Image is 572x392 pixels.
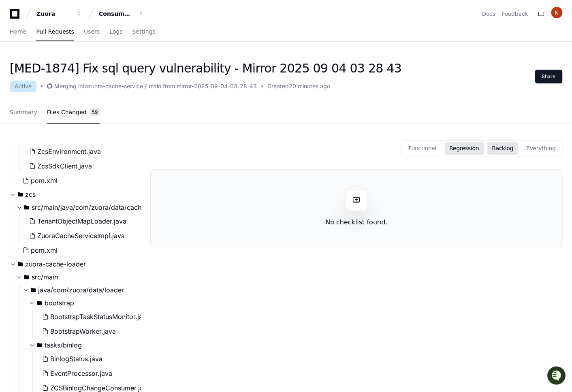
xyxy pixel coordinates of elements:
[26,214,142,228] button: TenantObjectMapLoader.java
[19,173,142,188] button: pom.xml
[8,60,23,75] img: 1756235613930-3d25f9e4-fa56-45dd-b3ad-e072dfbd1548
[26,144,149,159] button: ZcsEnvironment.java
[37,161,92,171] span: ZcsSdkClient.java
[26,159,149,173] button: ZcsSdkClient.java
[96,6,147,21] button: Consumption
[23,283,154,296] button: java/com/zuora/data/loader
[132,29,155,34] span: Settings
[39,324,151,339] button: BootstrapWorker.java
[38,285,124,295] span: java/com/zuora/data/loader
[31,176,58,185] span: pom.xml
[36,23,74,41] a: Pull Requests
[88,82,143,90] div: zuora-cache-service
[32,272,58,282] span: src/main
[45,340,82,350] span: tasks/binlog
[37,231,125,241] span: ZuoraCacheServiceImpl.java
[444,142,484,155] button: Regression
[33,6,85,21] button: Zuora
[29,296,156,309] button: bootstrap
[109,23,122,41] a: Logs
[325,217,387,227] h1: No checklist found.
[54,82,88,90] div: Merging into
[535,70,562,83] button: Share
[37,216,126,226] span: TenantObjectMapLoader.java
[289,82,330,90] span: 20 minutes ago
[24,272,29,282] svg: Directory
[37,340,42,350] svg: Directory
[267,82,289,90] span: Created
[31,245,58,255] span: pom.xml
[90,108,100,116] span: 59
[28,60,133,68] div: Start new chat
[16,271,147,283] button: src/main
[36,10,71,18] div: Zuora
[10,258,141,271] button: zuora-cache-loader
[109,29,122,34] span: Logs
[25,259,86,269] span: zuora-cache-loader
[84,29,100,34] span: Users
[18,259,23,269] svg: Directory
[99,10,134,18] div: Consumption
[10,23,26,41] a: Home
[10,110,37,115] span: Summary
[36,29,74,34] span: Pull Requests
[84,23,100,41] a: Users
[26,228,142,243] button: ZuoraCacheServiceImpl.java
[403,142,441,155] button: Functional
[45,298,74,308] span: bootstrap
[10,61,401,76] h1: [MED-1874] Fix sql query vulnerability - Mirror 2025 09 04 03 28 43
[50,312,150,322] span: BootstrapTaskStatusMonitor.java
[10,81,36,92] div: Active
[502,10,528,18] button: Feedback
[32,202,147,212] span: src/main/java/com/zuora/data/cache.zcs
[25,190,36,199] span: zcs
[8,8,24,24] img: PlayerZero
[39,366,151,381] button: EventProcessor.java
[8,32,147,45] div: Welcome
[28,68,117,75] div: We're offline, but we'll be back soon!
[16,201,147,214] button: src/main/java/com/zuora/data/cache.zcs
[39,309,151,324] button: BootstrapTaskStatusMonitor.java
[47,110,87,115] span: Files Changed
[18,190,23,199] svg: Directory
[24,202,29,212] svg: Directory
[19,243,142,258] button: pom.xml
[31,285,36,295] svg: Directory
[29,339,156,352] button: tasks/binlog
[521,142,560,155] button: Everything
[149,82,257,90] div: main from mirror-2025-09-04-03-28-43
[50,369,112,378] span: EventProcessor.java
[37,298,42,308] svg: Directory
[546,365,568,387] iframe: Open customer support
[482,10,495,18] a: Docs
[10,188,141,201] button: zcs
[39,352,151,366] button: BinlogStatus.java
[37,147,101,156] span: ZcsEnvironment.java
[81,85,98,91] span: Pylon
[50,354,102,364] span: BinlogStatus.java
[50,326,116,336] span: BootstrapWorker.java
[10,29,26,34] span: Home
[487,142,518,155] button: Backlog
[132,23,155,41] a: Settings
[551,7,562,18] img: ACg8ocIO7jtkWN8S2iLRBR-u1BMcRY5-kg2T8U2dj_CWIxGKEUqXVg=s96-c
[57,85,98,91] a: Powered byPylon
[138,63,147,72] button: Start new chat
